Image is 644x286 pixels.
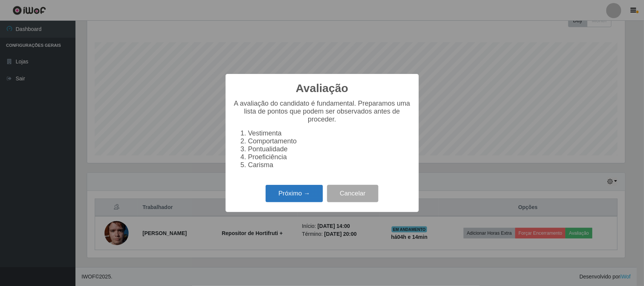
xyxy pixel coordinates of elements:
li: Pontualidade [248,145,411,153]
li: Carisma [248,161,411,169]
p: A avaliação do candidato é fundamental. Preparamos uma lista de pontos que podem ser observados a... [233,100,411,123]
button: Próximo → [266,185,323,203]
li: Comportamento [248,137,411,145]
li: Vestimenta [248,129,411,137]
h2: Avaliação [296,81,348,95]
li: Proeficiência [248,153,411,161]
button: Cancelar [327,185,378,203]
